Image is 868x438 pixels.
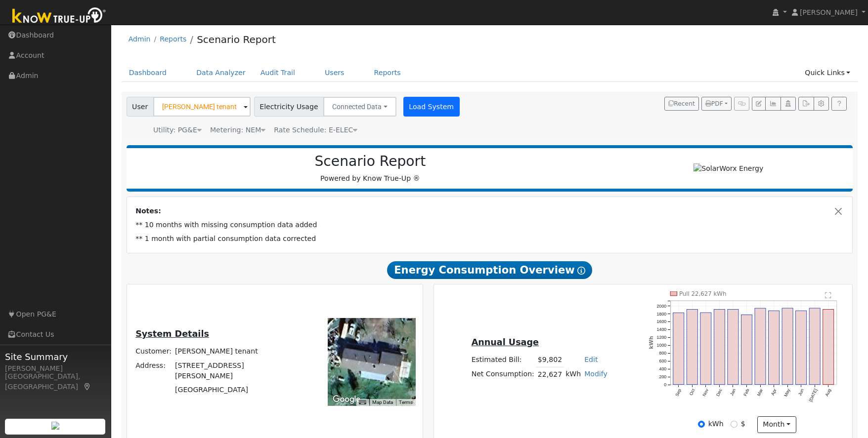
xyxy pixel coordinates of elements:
text:  [825,291,831,299]
text: kWh [648,336,654,349]
a: Terms (opens in new tab) [399,399,413,405]
text: Dec [715,388,723,397]
label: kWh [708,419,724,429]
span: PDF [705,100,723,107]
text: 800 [659,351,666,356]
text: 1600 [656,319,666,324]
input: $ [731,421,738,428]
div: Powered by Know True-Up ® [131,153,609,184]
div: [GEOGRAPHIC_DATA], [GEOGRAPHIC_DATA] [5,371,106,392]
a: Users [317,64,352,82]
text: Nov [701,388,709,397]
text: Oct [688,388,695,396]
a: Reports [160,35,186,43]
rect: onclick="" [823,309,834,384]
button: Login As [781,97,796,111]
text: 600 [659,358,666,363]
td: Customer: [134,345,174,358]
a: Help Link [831,97,847,111]
a: Admin [129,35,151,43]
u: Annual Usage [472,337,539,347]
text: Jan [729,388,737,396]
text: Mar [756,388,764,397]
rect: onclick="" [755,308,766,385]
button: PDF [701,97,732,111]
a: Reports [367,64,408,82]
text: May [783,388,791,398]
span: User [127,97,154,117]
text: Feb [742,388,750,397]
u: System Details [135,329,209,339]
td: kWh [564,367,583,382]
rect: onclick="" [741,315,752,384]
a: Audit Trail [253,64,303,82]
td: [PERSON_NAME] tenant [174,345,294,358]
a: Data Analyzer [189,64,253,82]
td: ** 1 month with partial consumption data corrected [134,232,846,246]
button: Export Interval Data [798,97,814,111]
h2: Scenario Report [136,153,604,170]
img: retrieve [51,422,59,430]
rect: onclick="" [728,309,738,384]
span: Energy Consumption Overview [387,261,592,279]
td: $9,802 [536,353,564,367]
rect: onclick="" [700,313,711,385]
div: [PERSON_NAME] [5,363,106,374]
button: Multi-Series Graph [765,97,781,111]
img: Google [330,393,363,406]
span: [PERSON_NAME] [800,8,858,16]
button: Recent [664,97,699,111]
text: Jun [797,388,805,396]
span: Electricity Usage [254,97,324,117]
rect: onclick="" [673,313,684,384]
text: 1400 [656,327,666,332]
text: Pull 22,627 kWh [679,290,727,297]
text: 0 [664,382,666,387]
a: Quick Links [797,64,858,82]
rect: onclick="" [796,311,807,385]
text: 1800 [656,311,666,316]
span: Alias: None [274,126,357,134]
rect: onclick="" [809,308,820,385]
a: Dashboard [122,64,174,82]
td: 22,627 [536,367,564,382]
a: Open this area in Google Maps (opens a new window) [330,393,363,406]
td: Net Consumption: [470,367,536,382]
text: 2000 [656,303,666,308]
text: 200 [659,374,666,379]
button: Settings [814,97,829,111]
button: Close [833,206,844,216]
td: Address: [134,358,174,383]
text: 1000 [656,343,666,348]
input: kWh [698,421,705,428]
a: Map [83,383,92,391]
input: Select a User [153,97,251,117]
rect: onclick="" [714,309,725,384]
text: Apr [770,388,778,397]
button: Map Data [372,399,393,406]
rect: onclick="" [769,311,780,385]
strong: Notes: [135,207,161,215]
rect: onclick="" [687,309,697,384]
img: SolarWorx Energy [694,163,763,174]
button: Connected Data [323,97,396,117]
button: Load System [403,97,460,117]
a: Modify [584,370,608,378]
text: Aug [825,388,832,397]
button: month [757,416,796,433]
button: Keyboard shortcuts [359,399,366,406]
td: ** 10 months with missing consumption data added [134,218,846,232]
label: $ [741,419,745,429]
text: 1200 [656,335,666,340]
text: 400 [659,366,666,371]
div: Metering: NEM [210,125,265,135]
i: Show Help [577,267,585,275]
span: Site Summary [5,350,106,363]
td: Estimated Bill: [470,353,536,367]
text: [DATE] [808,388,819,402]
text: Sep [674,388,682,397]
a: Edit [584,356,598,363]
button: Edit User [752,97,766,111]
rect: onclick="" [782,308,793,385]
a: Scenario Report [197,34,276,45]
